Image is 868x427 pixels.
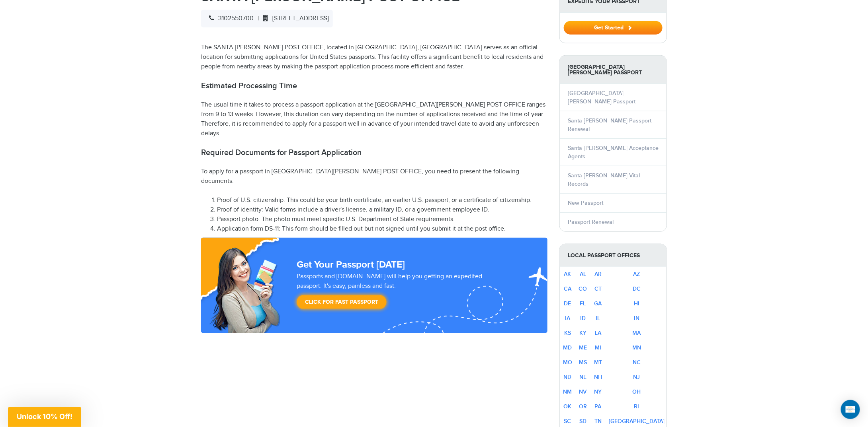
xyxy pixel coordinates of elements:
a: New Passport [568,200,603,206]
a: SD [579,418,586,425]
a: Santa [PERSON_NAME] Passport Renewal [568,117,651,132]
a: RI [634,403,639,410]
a: Get Started [564,24,663,31]
a: Passport Renewal [568,219,614,225]
a: AZ [633,271,640,278]
strong: Local Passport Offices [560,244,667,267]
a: OK [564,403,572,410]
a: AR [594,271,602,278]
h2: Estimated Processing Time [201,81,547,91]
div: Unlock 10% Off! [8,407,81,427]
a: DE [564,300,571,307]
a: MN [632,344,641,351]
li: Passport photo: The photo must meet specific U.S. Department of State requirements. [217,215,547,224]
li: Proof of identity: Valid forms include a driver's license, a military ID, or a government employe... [217,205,547,215]
li: Application form DS-11: This form should be filled out but not signed until you submit it at the ... [217,224,547,234]
a: NC [633,359,641,366]
a: [GEOGRAPHIC_DATA][PERSON_NAME] Passport [568,90,635,105]
a: DC [633,285,641,292]
a: NY [594,388,602,395]
a: MD [563,344,572,351]
a: HI [634,300,639,307]
a: OR [579,403,587,410]
span: 3102550700 [205,15,254,22]
a: ND [564,374,572,380]
a: CA [564,285,571,292]
a: ID [580,315,586,322]
a: MS [579,359,587,366]
a: Click for Fast Passport [297,295,387,309]
a: MO [563,359,572,366]
strong: Get Your Passport [DATE] [297,259,405,270]
div: Open Intercom Messenger [841,400,860,419]
span: Unlock 10% Off! [17,412,72,421]
a: IA [565,315,570,322]
a: ME [579,344,587,351]
span: [STREET_ADDRESS] [259,15,329,22]
a: IL [596,315,600,322]
a: NE [579,374,586,380]
a: GA [594,300,602,307]
p: The SANTA [PERSON_NAME] POST OFFICE, located in [GEOGRAPHIC_DATA], [GEOGRAPHIC_DATA] serves as an... [201,43,547,72]
a: AL [580,271,586,278]
a: AK [564,271,571,278]
a: MT [594,359,602,366]
p: The usual time it takes to process a passport application at the [GEOGRAPHIC_DATA][PERSON_NAME] P... [201,100,547,138]
a: NV [579,388,587,395]
a: CT [594,285,602,292]
li: Proof of U.S. citizenship: This could be your birth certificate, an earlier U.S. passport, or a c... [217,196,547,205]
a: SC [564,418,571,425]
a: NH [594,374,602,380]
h2: Required Documents for Passport Application [201,148,547,157]
a: Santa [PERSON_NAME] Acceptance Agents [568,145,659,160]
a: IN [634,315,639,322]
a: FL [580,300,586,307]
a: MA [633,330,641,336]
a: KS [564,330,571,336]
a: KY [579,330,586,336]
p: To apply for a passport in [GEOGRAPHIC_DATA][PERSON_NAME] POST OFFICE, you need to present the fo... [201,167,547,186]
a: LA [595,330,601,336]
a: MI [595,344,601,351]
a: NM [563,388,572,395]
button: Get Started [564,21,663,35]
a: PA [595,403,602,410]
a: [GEOGRAPHIC_DATA] [609,418,665,425]
a: CO [579,285,587,292]
a: Santa [PERSON_NAME] Vital Records [568,172,640,187]
a: OH [633,388,641,395]
a: TN [594,418,602,425]
a: NJ [633,374,640,380]
div: Passports and [DOMAIN_NAME] will help you getting an expedited passport. It's easy, painless and ... [293,272,511,313]
strong: [GEOGRAPHIC_DATA][PERSON_NAME] Passport [560,56,667,84]
div: | [201,10,333,27]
